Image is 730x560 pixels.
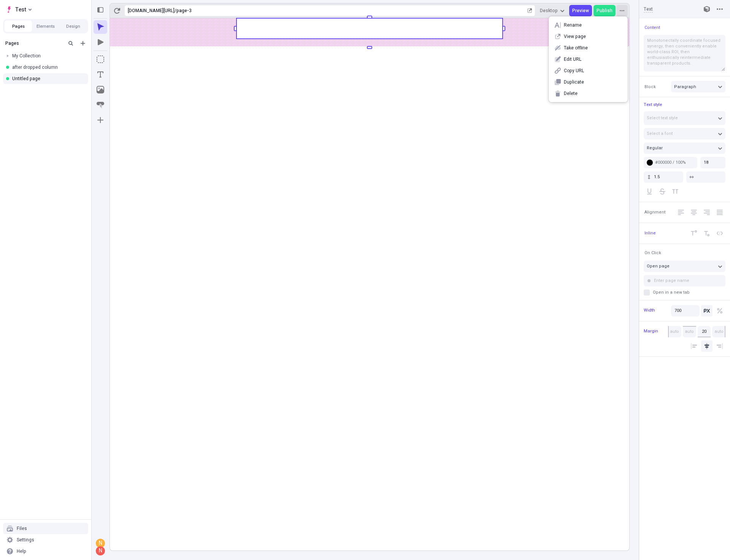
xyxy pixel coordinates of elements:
button: Desktop [537,5,568,16]
button: Pages [5,21,32,32]
input: auto [668,326,681,337]
button: Subscript [701,228,713,239]
button: Percentage [714,305,725,316]
button: Regular [644,142,725,154]
div: Pages [5,40,63,46]
div: #000000 / 100% [655,160,694,165]
div: N [97,547,104,555]
button: Add new [78,39,87,48]
button: Design [59,21,87,32]
span: Content [644,25,660,30]
span: Preview [572,8,589,14]
textarea: Monotonectally coordinate focused synergy, then conveniently enable world-class ROI, then enthusi... [644,35,725,71]
button: Justify [714,207,725,218]
span: View page [564,33,622,40]
span: Select text style [647,115,678,121]
div: / [175,8,176,14]
input: auto [683,326,696,337]
button: Paragraph [671,81,725,92]
button: Open page [644,261,725,272]
button: Superscript [688,228,700,239]
div: [URL][DOMAIN_NAME] [128,8,175,14]
div: Untitled page [12,76,82,82]
span: Regular [647,145,663,151]
button: On Click [643,248,663,258]
button: Align left [688,340,700,352]
span: Edit URL [564,56,622,62]
button: Preview [569,5,592,16]
input: auto [698,326,711,337]
input: Enter page name [644,275,725,286]
button: Text [94,68,107,81]
button: Box [94,52,107,66]
button: Code [714,228,725,239]
div: My Collection [12,53,82,59]
label: Open in a new tab [644,289,725,296]
button: Content [643,23,662,32]
button: Left Align [675,207,687,218]
button: Publish [594,5,616,16]
span: Publish [597,8,613,14]
div: N [97,539,104,547]
button: Alignment [643,208,667,217]
button: Image [94,83,107,96]
span: Block [644,84,656,90]
button: Block [643,82,657,91]
span: Delete [564,90,622,96]
span: Margin [644,328,658,335]
button: #000000 / 100% [644,157,697,168]
button: Select text style [644,111,725,125]
button: Pixels [701,305,713,316]
span: Rename [564,22,622,28]
button: Align right [714,340,725,352]
div: Files [17,525,27,532]
button: Elements [32,21,59,32]
button: Inline [643,229,657,238]
span: Open page [647,263,670,269]
button: Button [94,98,107,112]
button: Select site [3,4,35,15]
span: Select a font [647,130,673,137]
span: Alignment [644,209,665,215]
input: auto [712,326,725,337]
div: after dropped column [12,64,82,70]
span: Duplicate [564,79,622,85]
div: Help [17,548,26,554]
span: On Click [644,250,661,256]
span: Paragraph [674,84,696,90]
span: Take offline [564,45,622,51]
span: Text style [644,101,662,108]
button: Right Align [701,207,713,218]
input: Text [644,6,693,13]
button: Center Align [688,207,700,218]
div: Settings [17,537,34,543]
button: Select a font [644,128,725,139]
button: Align center [701,340,713,352]
span: Inline [644,230,656,236]
div: page-3 [176,8,526,14]
span: Test [15,5,26,14]
span: Width [644,307,655,313]
span: Desktop [540,8,558,14]
span: Copy URL [564,68,622,74]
